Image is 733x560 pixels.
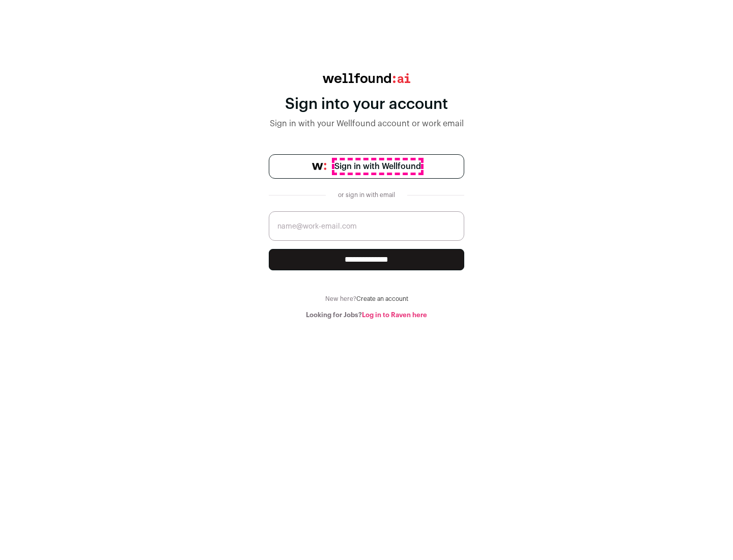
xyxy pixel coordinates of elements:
[312,163,326,170] img: wellfound-symbol-flush-black-fb3c872781a75f747ccb3a119075da62bfe97bd399995f84a933054e44a575c4.png
[269,118,464,130] div: Sign in with your Wellfound account or work email
[269,311,464,319] div: Looking for Jobs?
[356,296,408,302] a: Create an account
[362,312,427,318] a: Log in to Raven here
[269,295,464,303] div: New here?
[269,95,464,114] div: Sign into your account
[269,211,464,241] input: name@work-email.com
[334,160,421,173] span: Sign in with Wellfound
[334,191,399,199] div: or sign in with email
[269,154,464,179] a: Sign in with Wellfound
[323,73,410,83] img: wellfound:ai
